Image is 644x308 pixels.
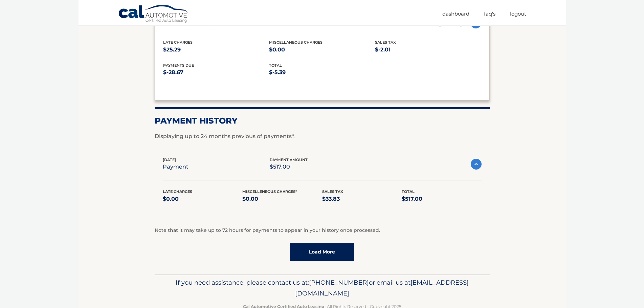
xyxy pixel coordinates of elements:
[269,63,282,68] span: total
[402,189,415,194] span: Total
[163,162,188,172] p: payment
[510,8,526,19] a: Logout
[155,226,490,235] p: Note that it may take up to 72 hours for payments to appear in your history once processed.
[442,8,469,19] a: Dashboard
[163,194,243,204] p: $0.00
[163,68,269,77] p: $-28.67
[159,277,485,299] p: If you need assistance, please contact us at: or email us at
[322,189,343,194] span: Sales Tax
[163,189,192,194] span: Late Charges
[309,279,369,286] span: [PHONE_NUMBER]
[375,40,396,45] span: Sales Tax
[163,157,176,162] span: [DATE]
[155,116,490,126] h2: Payment History
[471,159,482,170] img: accordion-active.svg
[163,45,269,54] p: $25.29
[118,4,189,24] a: Cal Automotive
[484,8,495,19] a: FAQ's
[270,157,308,162] span: payment amount
[290,243,354,261] a: Load More
[269,40,323,45] span: Miscellaneous Charges
[163,63,194,68] span: Payments Due
[242,189,297,194] span: Miscelleneous Charges*
[242,194,322,204] p: $0.00
[155,132,490,140] p: Displaying up to 24 months previous of payments*.
[269,68,375,77] p: $-5.39
[163,40,193,45] span: Late Charges
[269,45,375,54] p: $0.00
[322,194,402,204] p: $33.83
[402,194,482,204] p: $517.00
[375,45,481,54] p: $-2.01
[270,162,308,172] p: $517.00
